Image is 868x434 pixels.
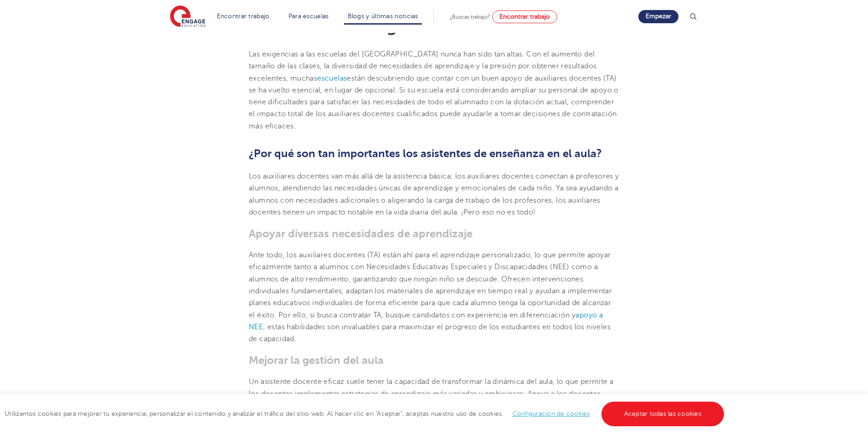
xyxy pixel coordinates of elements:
font: Los auxiliares docentes van más allá de la asistencia básica; los auxiliares docentes conectan a ... [249,172,619,216]
font: ; estas habilidades son invaluables para maximizar el progreso de los estudiantes en todos los ni... [249,323,611,343]
a: apoyo a NEE [249,311,603,331]
font: . [294,122,296,130]
font: ¿Por qué son tan importantes los asistentes de enseñanza en el aula? [249,147,602,160]
font: Utilizamos cookies para mejorar tu experiencia, personalizar el contenido y analizar el tráfico d... [5,411,503,418]
font: Mejorar la gestión del aula [249,354,384,367]
a: escuelas [317,74,347,82]
img: Educación comprometida [170,5,205,28]
a: Blogs y últimas noticias [348,13,418,20]
font: Ante todo, los auxiliares docentes (TA) están ahí para el aprendizaje personalizado, lo que permi... [249,251,612,319]
font: Encontrar trabajo [499,13,550,20]
font: ¿Buscas trabajo? [450,14,490,20]
a: Aceptar todas las cookies [601,402,724,426]
font: Empezar [646,13,671,20]
font: Aceptar todas las cookies [624,410,701,417]
a: Encontrar trabajo [492,10,557,23]
a: Encontrar trabajo [217,13,270,20]
font: Las exigencias a las escuelas del [GEOGRAPHIC_DATA] nunca han sido tan altas. Con el aumento del ... [249,50,596,82]
a: Para escuelas [288,13,329,20]
font: están descubriendo que contar con un buen apoyo de auxiliares docentes (TA) se ha vuelto esencial... [249,74,619,130]
a: Empezar [638,10,678,23]
a: Configuración de cookies [513,410,590,417]
font: Apoyar diversas necesidades de aprendizaje [249,227,473,240]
